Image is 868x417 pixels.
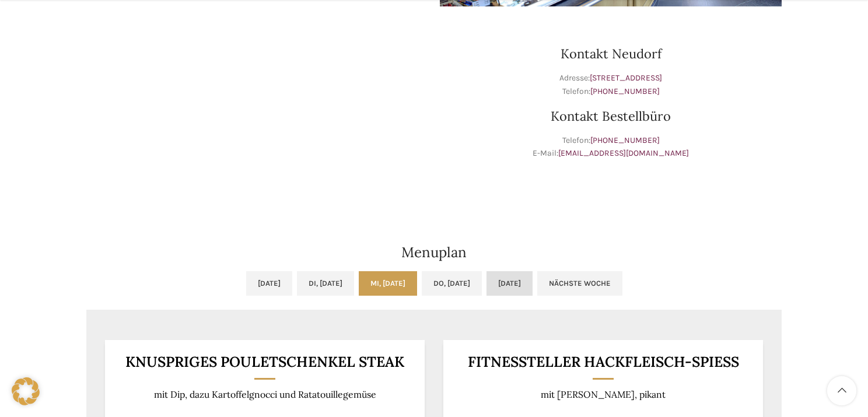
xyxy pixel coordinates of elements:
iframe: schwyter martinsbruggstrasse [86,18,428,193]
p: Adresse: Telefon: [440,72,782,98]
p: mit Dip, dazu Kartoffelgnocci und Ratatouillegemüse [120,389,411,400]
a: Nächste Woche [537,271,622,296]
p: mit [PERSON_NAME], pikant [458,389,749,400]
h3: Kontakt Bestellbüro [440,110,782,122]
a: [STREET_ADDRESS] [590,73,662,83]
a: [PHONE_NUMBER] [590,86,660,96]
a: [PHONE_NUMBER] [590,135,660,145]
a: Do, [DATE] [422,271,482,296]
h3: Kontakt Neudorf [440,47,782,60]
a: Scroll to top button [827,376,856,405]
h3: Fitnessteller Hackfleisch-Spiess [458,355,749,369]
p: Telefon: E-Mail: [440,134,782,160]
h3: Knuspriges Pouletschenkel steak [120,355,411,369]
a: Di, [DATE] [297,271,354,296]
a: [DATE] [246,271,292,296]
h2: Menuplan [86,246,782,260]
a: [DATE] [487,271,533,296]
a: Mi, [DATE] [359,271,417,296]
a: [EMAIL_ADDRESS][DOMAIN_NAME] [558,148,689,158]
